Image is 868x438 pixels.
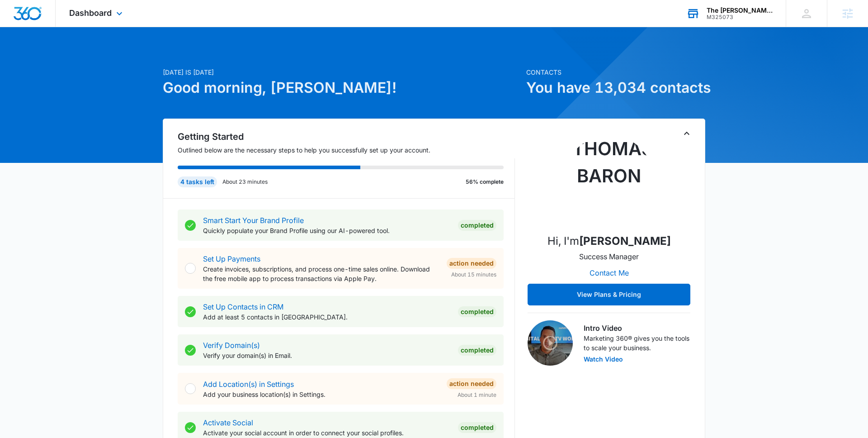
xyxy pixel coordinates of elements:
h1: You have 13,034 contacts [526,77,705,99]
span: About 1 minute [458,391,496,399]
strong: [PERSON_NAME] [579,234,671,248]
p: Activate your social account in order to connect your social profiles. [203,428,451,438]
h1: Good morning, [PERSON_NAME]! [163,77,521,99]
p: About 23 minutes [222,178,268,186]
span: About 15 minutes [451,271,496,279]
button: Watch Video [584,356,623,362]
div: Completed [458,306,496,317]
div: Action Needed [447,258,496,269]
p: Quickly populate your Brand Profile using our AI-powered tool. [203,226,451,235]
a: Smart Start Your Brand Profile [203,216,304,225]
div: Completed [458,220,496,231]
p: Marketing 360® gives you the tools to scale your business. [584,333,690,352]
div: 4 tasks left [178,176,217,187]
h2: Getting Started [178,130,515,143]
a: Set Up Payments [203,254,260,263]
p: Outlined below are the necessary steps to help you successfully set up your account. [178,145,515,155]
p: 56% complete [466,178,504,186]
a: Add Location(s) in Settings [203,380,294,389]
p: Create invoices, subscriptions, and process one-time sales online. Download the free mobile app t... [203,264,439,283]
button: Contact Me [580,262,638,284]
p: Hi, I'm [547,233,671,249]
a: Verify Domain(s) [203,341,260,350]
p: Add your business location(s) in Settings. [203,390,439,399]
p: Contacts [526,67,705,77]
img: Intro Video [528,320,573,366]
a: Set Up Contacts in CRM [203,302,283,311]
div: Action Needed [447,378,496,389]
p: Verify your domain(s) in Email. [203,351,451,360]
button: View Plans & Pricing [528,284,690,305]
div: Completed [458,345,496,356]
span: Dashboard [69,8,112,18]
p: [DATE] is [DATE] [163,67,521,77]
img: Thomas Baron [564,135,654,226]
div: account name [707,7,773,14]
div: Completed [458,422,496,433]
h3: Intro Video [584,323,690,333]
p: Add at least 5 contacts in [GEOGRAPHIC_DATA]. [203,312,451,322]
a: Activate Social [203,418,253,427]
button: Toggle Collapse [681,128,692,139]
p: Success Manager [579,251,639,262]
div: account id [707,14,773,20]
